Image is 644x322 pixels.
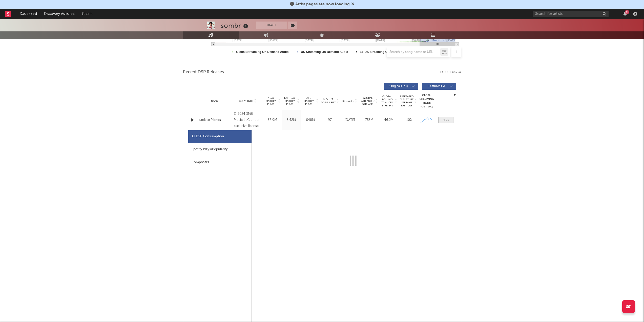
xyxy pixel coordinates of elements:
[188,143,252,156] div: Spotify Plays/Popularity
[361,118,378,123] div: 753M
[264,97,278,106] span: 7 Day Spotify Plays
[295,2,350,6] span: Artist pages are now loading
[302,97,316,106] span: ATD Spotify Plays
[342,100,354,103] span: Released
[16,9,40,19] a: Dashboard
[239,100,254,103] span: Copyright
[422,83,456,90] button: Features(3)
[625,10,629,14] div: 34
[302,118,319,123] div: 648M
[623,12,627,16] button: 34
[198,118,232,123] a: back to friends
[384,83,418,90] button: Originals(33)
[264,118,281,123] div: 38.9M
[188,130,252,143] div: All DSP Consumption
[283,118,300,123] div: 5.42M
[440,71,461,74] button: Export CSV
[40,9,78,19] a: Discovery Assistant
[341,118,358,123] div: [DATE]
[183,69,224,75] span: Recent DSP Releases
[283,97,297,106] span: Last Day Spotify Plays
[387,85,410,88] span: Originals ( 33 )
[351,2,354,6] span: Dismiss
[380,95,394,107] span: Global Rolling 7D Audio Streams
[198,99,232,103] div: Name
[188,156,252,169] div: Composers
[380,118,397,123] div: 46.2M
[400,118,417,123] div: ~ 10 %
[321,97,336,105] span: Spotify Popularity
[533,11,609,17] input: Search for artists
[447,39,456,42] text: [DATE]
[256,22,287,29] button: Track
[361,97,375,106] span: Global ATD Audio Streams
[221,22,250,30] div: sombr
[387,50,440,54] input: Search by song name or URL
[425,85,448,88] span: Features ( 3 )
[192,134,224,140] div: All DSP Consumption
[234,111,261,129] div: © 2024 SMB Music LLC under exclusive license to Warner Records Inc.
[400,95,414,107] span: Estimated % Playlist Streams Last Day
[321,118,339,123] div: 97
[78,9,96,19] a: Charts
[419,93,434,109] div: Global Streaming Trend (Last 60D)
